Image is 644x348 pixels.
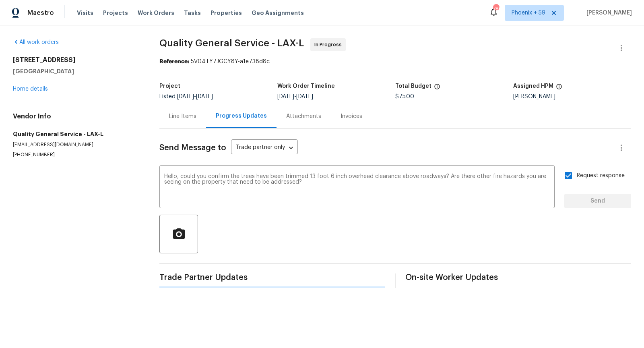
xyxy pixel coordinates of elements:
span: Geo Assignments [252,9,304,17]
span: On-site Worker Updates [405,273,631,282]
span: Visits [77,9,93,17]
h2: [STREET_ADDRESS] [13,56,140,64]
span: - [177,94,213,99]
h5: Quality General Service - LAX-L [13,130,140,138]
div: 780 [493,5,499,13]
h5: Project [159,83,180,89]
span: [DATE] [296,94,313,99]
span: Phoenix + 59 [512,9,545,17]
span: Work Orders [138,9,174,17]
span: Tasks [184,10,201,16]
span: The hpm assigned to this work order. [556,83,562,94]
span: Maestro [27,9,54,17]
span: [DATE] [196,94,213,99]
span: Trade Partner Updates [159,273,385,282]
span: [DATE] [177,94,194,99]
b: Reference: [159,59,189,64]
span: $75.00 [395,94,414,99]
span: Listed [159,94,213,99]
span: Properties [211,9,242,17]
span: Quality General Service - LAX-L [159,38,304,48]
span: [DATE] [277,94,294,99]
div: 5V04TY7JGCY8Y-a1e738d8c [159,58,631,66]
div: Invoices [341,112,362,120]
div: Attachments [286,112,321,120]
h5: [GEOGRAPHIC_DATA] [13,67,140,75]
span: [PERSON_NAME] [583,9,632,17]
span: Request response [577,172,625,180]
h5: Assigned HPM [513,83,553,89]
h5: Total Budget [395,83,431,89]
h5: Work Order Timeline [277,83,335,89]
h4: Vendor Info [13,112,140,120]
span: Send Message to [159,144,226,152]
p: [EMAIL_ADDRESS][DOMAIN_NAME] [13,141,140,148]
a: Home details [13,86,48,92]
a: All work orders [13,39,59,45]
textarea: Hello, could you confirm the trees have been trimmed 13 foot 6 inch overhead clearance above road... [164,174,550,202]
div: Trade partner only [231,141,298,155]
p: [PHONE_NUMBER] [13,151,140,158]
div: [PERSON_NAME] [513,94,631,99]
div: Progress Updates [216,112,267,120]
span: - [277,94,313,99]
div: Line Items [169,112,196,120]
span: In Progress [314,41,345,49]
span: Projects [103,9,128,17]
span: The total cost of line items that have been proposed by Opendoor. This sum includes line items th... [434,83,440,94]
